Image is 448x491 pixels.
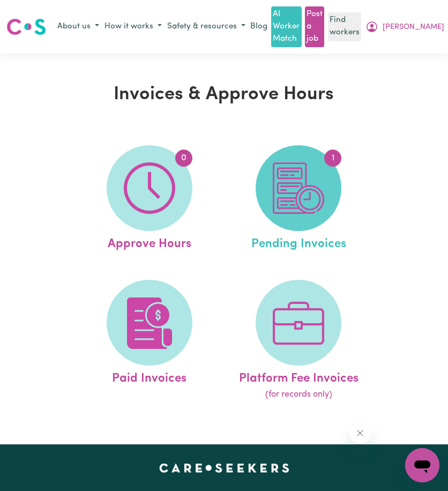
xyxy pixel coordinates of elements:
[363,18,447,36] button: My Account
[102,18,165,36] button: How it works
[305,6,324,47] a: Post a job
[108,231,191,254] span: Approve Hours
[328,12,361,41] a: Find workers
[248,19,270,35] a: Blog
[6,17,46,36] img: Careseekers logo
[265,388,332,401] span: (for records only)
[349,422,371,444] iframe: Close message
[271,6,301,47] a: AI Worker Match
[78,145,221,254] a: Approve Hours
[239,366,359,388] span: Platform Fee Invoices
[383,21,444,33] span: [PERSON_NAME]
[405,448,439,482] iframe: Button to launch messaging window
[251,231,346,254] span: Pending Invoices
[175,150,192,167] span: 0
[165,18,248,36] button: Safety & resources
[55,18,102,36] button: About us
[227,280,370,401] a: Platform Fee Invoices(for records only)
[6,14,46,39] a: Careseekers logo
[112,366,186,388] span: Paid Invoices
[227,145,370,254] a: Pending Invoices
[78,280,221,401] a: Paid Invoices
[6,8,65,16] span: Need any help?
[159,464,289,472] a: Careseekers home page
[324,150,341,167] span: 1
[44,84,405,106] h1: Invoices & Approve Hours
